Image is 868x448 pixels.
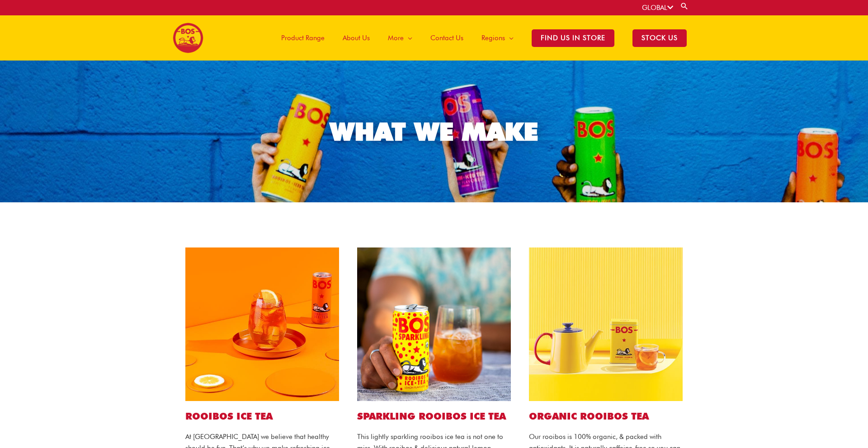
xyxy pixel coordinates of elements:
img: sparkling lemon [357,247,511,401]
div: WHAT WE MAKE [330,119,538,144]
nav: Site Navigation [265,15,696,61]
span: Contact Us [430,24,463,51]
a: Product Range [272,15,334,61]
a: Find Us in Store [523,15,623,61]
h2: SPARKLING ROOIBOS ICE TEA [357,410,511,422]
a: Regions [472,15,523,61]
a: Contact Us [421,15,472,61]
span: Product Range [281,24,325,51]
a: STOCK US [623,15,696,61]
img: BOS logo finals-200px [173,23,203,53]
span: Find Us in Store [532,29,614,47]
span: About Us [343,24,370,51]
img: peach [185,247,339,401]
img: hot-tea-2-copy [529,247,683,401]
a: Search button [680,2,689,10]
a: GLOBAL [642,4,673,12]
a: More [379,15,421,61]
a: About Us [334,15,379,61]
h2: ORGANIC ROOIBOS TEA [529,410,683,422]
span: STOCK US [632,29,687,47]
span: More [388,24,404,51]
h2: ROOIBOS ICE TEA [185,410,339,422]
span: Regions [481,24,505,51]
